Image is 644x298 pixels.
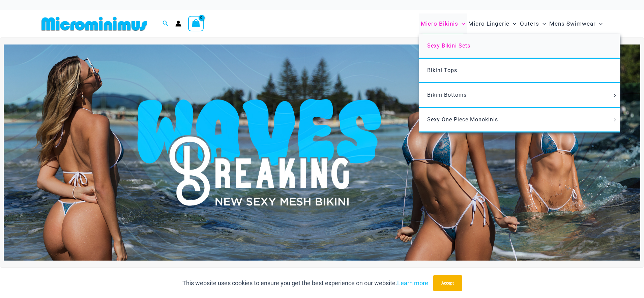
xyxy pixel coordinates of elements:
span: Bikini Bottoms [427,92,467,98]
p: This website uses cookies to ensure you get the best experience on our website. [182,278,428,288]
a: Micro LingerieMenu ToggleMenu Toggle [467,13,518,34]
span: Sexy Bikini Sets [427,42,470,49]
a: OutersMenu ToggleMenu Toggle [518,13,548,34]
a: View Shopping Cart, empty [188,16,204,31]
a: Micro BikinisMenu ToggleMenu Toggle [419,13,467,34]
a: Bikini Tops [419,59,620,83]
span: Sexy One Piece Monokinis [427,116,498,123]
span: Mens Swimwear [549,15,596,32]
span: Menu Toggle [539,15,546,32]
button: Accept [433,275,462,291]
span: Outers [520,15,539,32]
span: Menu Toggle [611,94,619,97]
span: Menu Toggle [596,15,603,32]
a: Sexy Bikini Sets [419,34,620,59]
a: Mens SwimwearMenu ToggleMenu Toggle [548,13,604,34]
span: Menu Toggle [458,15,465,32]
img: MM SHOP LOGO FLAT [39,16,150,31]
img: Waves Breaking Ocean Bikini Pack [4,44,640,261]
a: Account icon link [175,21,181,27]
span: Bikini Tops [427,67,457,73]
a: Search icon link [163,20,169,28]
a: Sexy One Piece MonokinisMenu ToggleMenu Toggle [419,108,620,132]
a: Learn more [397,279,428,287]
nav: Site Navigation [418,12,605,35]
span: Micro Lingerie [468,15,509,32]
span: Menu Toggle [611,118,619,122]
a: Bikini BottomsMenu ToggleMenu Toggle [419,83,620,108]
span: Menu Toggle [509,15,516,32]
span: Micro Bikinis [421,15,458,32]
